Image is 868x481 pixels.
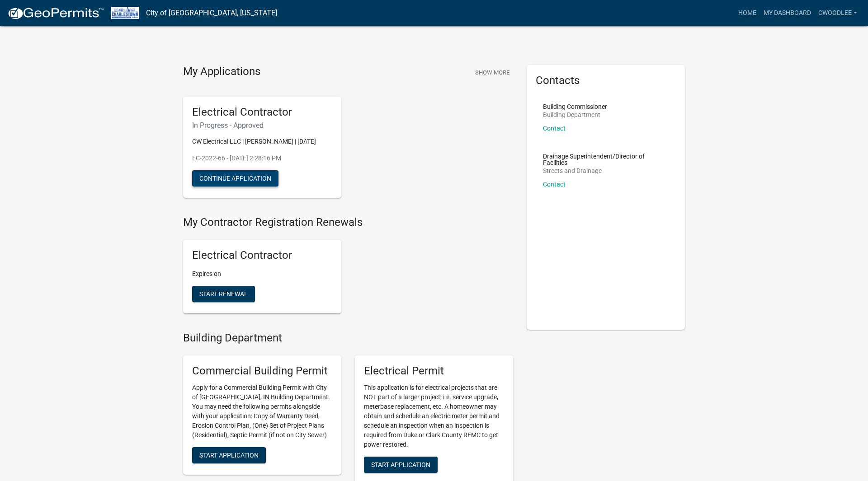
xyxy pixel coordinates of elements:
[192,249,332,262] h5: Electrical Contractor
[543,181,566,188] a: Contact
[192,364,332,378] h5: Commercial Building Permit
[543,103,607,110] p: Building Commissioner
[192,137,332,146] p: CW Electrical LLC | [PERSON_NAME] | [DATE]
[192,170,278,187] button: Continue Application
[760,5,815,22] a: My Dashboard
[146,5,277,21] a: City of [GEOGRAPHIC_DATA], [US_STATE]
[192,383,332,440] p: Apply for a Commercial Building Permit with City of [GEOGRAPHIC_DATA], IN Building Department. Yo...
[199,451,259,458] span: Start Application
[364,457,438,473] button: Start Application
[364,364,504,378] h5: Electrical Permit
[183,65,260,79] h4: My Applications
[111,7,139,19] img: City of Charlestown, Indiana
[192,121,332,130] h6: In Progress - Approved
[543,168,669,174] p: Streets and Drainage
[543,112,607,118] p: Building Department
[192,447,266,463] button: Start Application
[371,461,430,468] span: Start Application
[735,5,760,22] a: Home
[472,65,513,80] button: Show More
[192,106,332,119] h5: Electrical Contractor
[183,332,513,345] h4: Building Department
[543,153,669,166] p: Drainage Superintendent/Director of Facilities
[183,216,513,321] wm-registration-list-section: My Contractor Registration Renewals
[192,286,255,302] button: Start Renewal
[192,269,332,279] p: Expires on
[536,74,676,87] h5: Contacts
[192,154,332,163] p: EC-2022-66 - [DATE] 2:28:16 PM
[199,290,248,298] span: Start Renewal
[183,216,513,229] h4: My Contractor Registration Renewals
[364,383,504,449] p: This application is for electrical projects that are NOT part of a larger project; i.e. service u...
[543,125,566,132] a: Contact
[815,5,861,22] a: cwoodlee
